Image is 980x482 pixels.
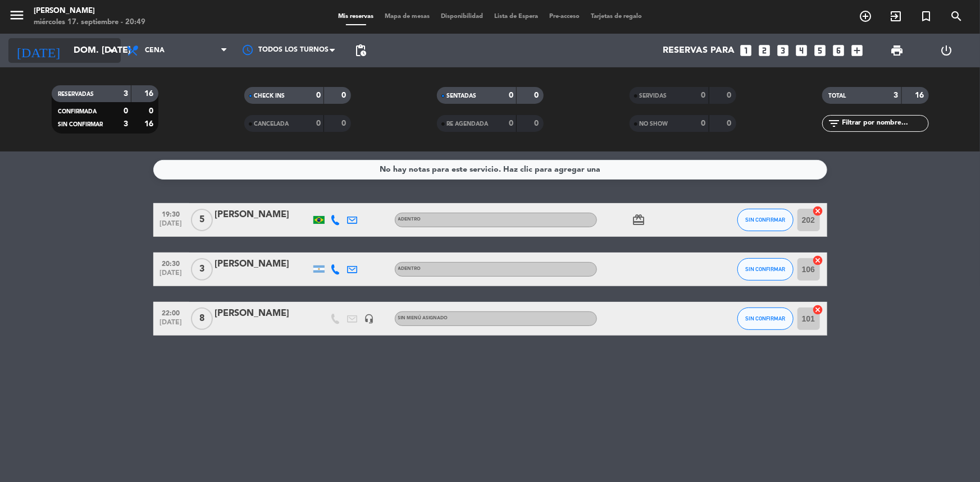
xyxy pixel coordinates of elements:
[829,93,846,99] span: TOTAL
[745,266,785,272] span: SIN CONFIRMAR
[737,258,794,281] button: SIN CONFIRMAR
[640,121,668,127] span: NO SHOW
[379,13,435,20] span: Mapa de mesas
[813,43,827,58] i: looks_5
[727,91,733,99] strong: 0
[341,120,348,127] strong: 0
[58,109,97,114] span: CONFIRMADA
[254,93,285,99] span: CHECK INS
[34,6,145,17] div: [PERSON_NAME]
[380,163,600,176] div: No hay notas para este servicio. Haz clic para agregar una
[922,34,972,67] div: LOG OUT
[727,120,733,127] strong: 0
[58,122,103,127] span: SIN CONFIRMAR
[585,13,648,20] span: Tarjetas de regalo
[701,91,706,99] strong: 0
[157,256,185,269] span: 20:30
[364,314,375,324] i: headset_mic
[889,10,902,23] i: exit_to_app
[776,43,790,58] i: looks_3
[739,43,753,58] i: looks_one
[859,10,872,23] i: add_circle_outline
[447,121,489,127] span: RE AGENDADA
[813,205,824,217] i: cancel
[157,319,185,332] span: [DATE]
[640,93,667,99] span: SERVIDAS
[398,267,421,271] span: ADENTRO
[157,269,185,282] span: [DATE]
[215,208,311,222] div: [PERSON_NAME]
[813,304,824,315] i: cancel
[215,306,311,321] div: [PERSON_NAME]
[332,13,379,20] span: Mis reservas
[919,10,933,23] i: turned_in_not
[398,217,421,222] span: ADENTRO
[157,306,185,319] span: 22:00
[509,120,513,127] strong: 0
[316,120,321,127] strong: 0
[794,43,809,58] i: looks_4
[544,13,585,20] span: Pre-acceso
[831,43,846,58] i: looks_6
[354,44,367,57] span: pending_actions
[316,91,321,99] strong: 0
[34,17,145,28] div: miércoles 17. septiembre - 20:49
[157,207,185,220] span: 19:30
[813,255,824,266] i: cancel
[8,38,68,63] i: [DATE]
[509,91,513,99] strong: 0
[191,258,213,281] span: 3
[144,90,156,98] strong: 16
[737,209,794,231] button: SIN CONFIRMAR
[149,107,156,115] strong: 0
[124,120,128,128] strong: 3
[104,44,118,57] i: arrow_drop_down
[534,91,541,99] strong: 0
[215,257,311,272] div: [PERSON_NAME]
[145,47,165,54] span: Cena
[757,43,772,58] i: looks_two
[950,10,963,23] i: search
[8,7,25,24] i: menu
[745,217,785,223] span: SIN CONFIRMAR
[58,91,94,97] span: RESERVADAS
[489,13,544,20] span: Lista de Espera
[191,307,213,330] span: 8
[940,44,954,57] i: power_settings_new
[850,43,864,58] i: add_box
[737,307,794,330] button: SIN CONFIRMAR
[632,213,646,227] i: card_giftcard
[435,13,489,20] span: Disponibilidad
[341,91,348,99] strong: 0
[254,121,289,127] span: CANCELADA
[828,117,841,130] i: filter_list
[191,209,213,231] span: 5
[8,7,25,27] button: menu
[157,220,185,233] span: [DATE]
[398,316,448,320] span: Sin menú asignado
[841,117,928,130] input: Filtrar por nombre...
[915,91,926,99] strong: 16
[890,44,904,57] span: print
[124,107,128,115] strong: 0
[124,90,128,98] strong: 3
[701,120,706,127] strong: 0
[745,315,785,322] span: SIN CONFIRMAR
[663,45,735,56] span: Reservas para
[144,120,156,128] strong: 16
[447,93,477,99] span: SENTADAS
[894,91,899,99] strong: 3
[534,120,541,127] strong: 0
